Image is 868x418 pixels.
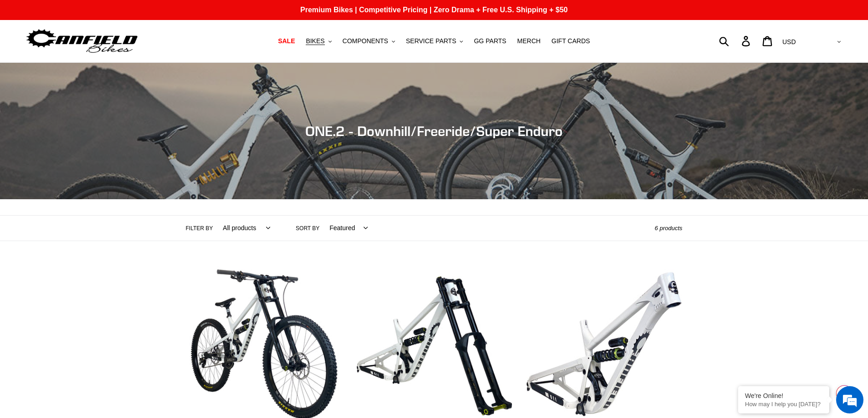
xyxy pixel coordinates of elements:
button: COMPONENTS [338,35,400,47]
div: We're Online! [745,392,822,399]
button: BIKES [301,35,336,47]
span: SERVICE PARTS [406,37,456,45]
label: Filter by [186,224,213,232]
img: Canfield Bikes [25,27,139,55]
a: MERCH [513,35,545,47]
span: SALE [278,37,295,45]
span: 6 products [655,225,683,232]
button: SERVICE PARTS [401,35,467,47]
span: MERCH [517,37,540,45]
span: COMPONENTS [343,37,388,45]
label: Sort by [296,224,319,232]
a: GIFT CARDS [547,35,595,47]
span: BIKES [306,37,324,45]
span: GG PARTS [474,37,506,45]
span: GIFT CARDS [551,37,590,45]
p: How may I help you today? [745,401,822,408]
a: GG PARTS [469,35,511,47]
span: ONE.2 - Downhill/Freeride/Super Enduro [305,123,563,139]
a: SALE [273,35,299,47]
input: Search [724,31,747,51]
